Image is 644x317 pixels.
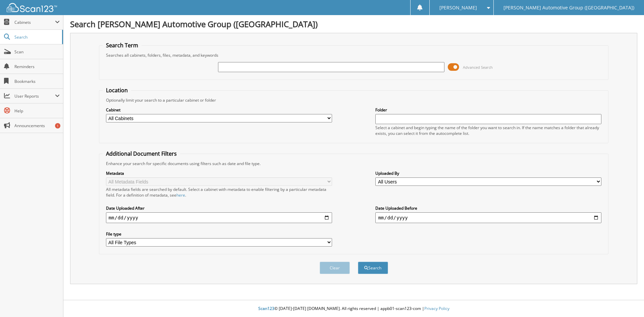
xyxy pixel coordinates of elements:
[258,306,274,311] span: Scan123
[106,205,332,211] label: Date Uploaded After
[7,3,57,12] img: scan123-logo-white.svg
[106,107,332,113] label: Cabinet
[424,306,449,311] a: Privacy Policy
[70,18,637,30] h1: Search [PERSON_NAME] Automotive Group ([GEOGRAPHIC_DATA])
[106,170,332,176] label: Metadata
[375,125,601,136] div: Select a cabinet and begin typing the name of the folder you want to search in. If the name match...
[358,262,388,274] button: Search
[103,97,605,103] div: Optionally limit your search to a particular cabinet or folder
[375,107,601,113] label: Folder
[106,187,332,198] div: All metadata fields are searched by default. Select a cabinet with metadata to enable filtering b...
[14,78,60,84] span: Bookmarks
[503,6,634,10] span: [PERSON_NAME] Automotive Group ([GEOGRAPHIC_DATA])
[375,170,601,176] label: Uploaded By
[14,34,59,40] span: Search
[375,205,601,211] label: Date Uploaded Before
[14,19,55,25] span: Cabinets
[176,192,185,198] a: here
[106,231,332,237] label: File type
[103,150,180,157] legend: Additional Document Filters
[14,49,60,55] span: Scan
[14,93,55,99] span: User Reports
[14,123,60,128] span: Announcements
[103,42,142,49] legend: Search Term
[14,64,60,69] span: Reminders
[63,301,644,317] div: © [DATE]-[DATE] [DOMAIN_NAME]. All rights reserved | appb01-scan123-com |
[14,108,60,114] span: Help
[103,87,131,94] legend: Location
[320,262,350,274] button: Clear
[463,65,493,70] span: Advanced Search
[55,123,60,128] div: 1
[103,161,605,166] div: Enhance your search for specific documents using filters such as date and file type.
[439,6,477,10] span: [PERSON_NAME]
[103,52,605,58] div: Searches all cabinets, folders, files, metadata, and keywords
[375,212,601,223] input: end
[106,212,332,223] input: start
